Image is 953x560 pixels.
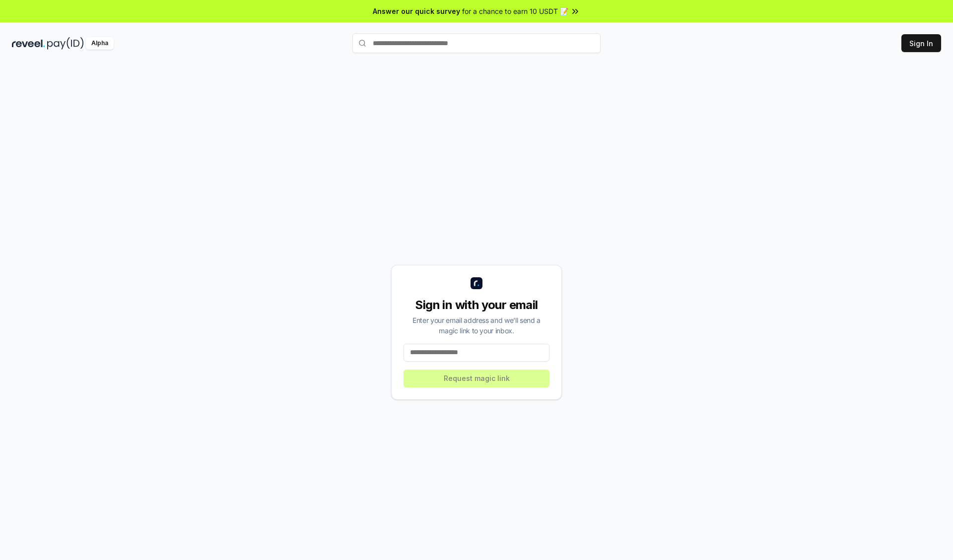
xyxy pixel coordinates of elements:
button: Sign In [901,34,941,52]
div: Sign in with your email [404,297,549,313]
div: Alpha [86,37,114,50]
img: logo_small [471,277,482,289]
img: pay_id [47,37,84,50]
span: for a chance to earn 10 USDT 📝 [462,6,568,16]
div: Enter your email address and we’ll send a magic link to your inbox. [404,315,549,336]
span: Answer our quick survey [373,6,460,16]
img: reveel_dark [12,37,45,50]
